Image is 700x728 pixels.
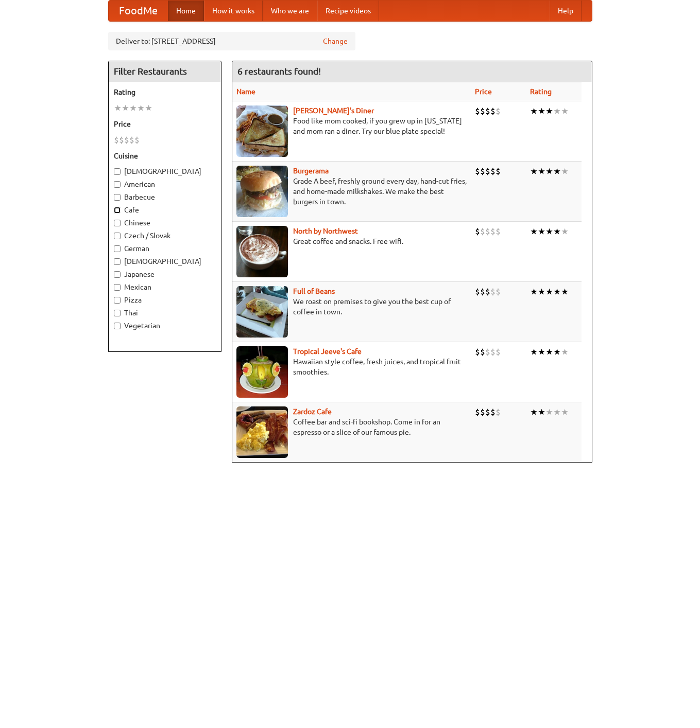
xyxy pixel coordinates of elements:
[480,346,485,358] li: $
[553,406,561,418] li: ★
[323,36,348,46] a: Change
[496,286,501,297] li: $
[114,205,216,215] label: Cafe
[545,166,553,177] li: ★
[530,105,538,117] li: ★
[114,323,121,329] input: Vegetarian
[496,105,501,117] li: $
[490,406,496,418] li: $
[475,226,480,237] li: $
[530,346,538,358] li: ★
[114,102,122,114] li: ★
[114,297,121,304] input: Pizza
[480,166,485,177] li: $
[553,166,561,177] li: ★
[475,286,480,297] li: $
[553,105,561,117] li: ★
[114,308,216,318] label: Thai
[114,179,216,189] label: American
[114,271,121,278] input: Japanese
[545,286,553,297] li: ★
[236,105,288,157] img: sallys.jpg
[114,295,216,305] label: Pizza
[236,236,467,246] p: Great coffee and snacks. Free wifi.
[236,296,467,317] p: We roast on premises to give you the best cup of coffee in town.
[114,218,216,228] label: Chinese
[293,407,332,416] b: Zardoz Cafe
[538,286,545,297] li: ★
[530,406,538,418] li: ★
[114,282,216,292] label: Mexican
[236,346,288,398] img: jeeves.jpg
[496,226,501,237] li: $
[114,269,216,279] label: Japanese
[530,226,538,237] li: ★
[530,166,538,177] li: ★
[114,243,216,254] label: German
[553,346,561,358] li: ★
[114,207,121,214] input: Cafe
[545,346,553,358] li: ★
[114,166,216,176] label: [DEMOGRAPHIC_DATA]
[475,87,492,96] a: Price
[263,1,317,21] a: Who we are
[114,151,216,161] h5: Cuisine
[119,134,124,146] li: $
[114,192,216,202] label: Barbecue
[114,220,121,226] input: Chinese
[137,102,145,114] li: ★
[561,105,569,117] li: ★
[485,226,490,237] li: $
[114,233,121,239] input: Czech / Slovak
[490,105,496,117] li: $
[134,134,140,146] li: $
[530,286,538,297] li: ★
[538,226,545,237] li: ★
[561,226,569,237] li: ★
[114,284,121,291] input: Mexican
[109,61,221,82] h4: Filter Restaurants
[485,346,490,358] li: $
[480,226,485,237] li: $
[236,166,288,217] img: burgerama.jpg
[485,406,490,418] li: $
[530,87,552,96] a: Rating
[114,321,216,331] label: Vegetarian
[293,106,374,115] b: [PERSON_NAME]'s Diner
[168,1,204,21] a: Home
[538,406,545,418] li: ★
[236,286,288,338] img: beans.jpg
[545,406,553,418] li: ★
[475,346,480,358] li: $
[293,167,329,175] a: Burgerama
[293,227,358,235] a: North by Northwest
[236,87,255,96] a: Name
[237,66,321,76] ng-pluralize: 6 restaurants found!
[490,166,496,177] li: $
[545,105,553,117] li: ★
[129,134,134,146] li: $
[114,134,119,146] li: $
[496,346,501,358] li: $
[480,105,485,117] li: $
[293,347,362,356] b: Tropical Jeeve's Cafe
[475,166,480,177] li: $
[538,346,545,358] li: ★
[114,230,216,241] label: Czech / Slovak
[293,287,335,295] a: Full of Beans
[485,286,490,297] li: $
[561,346,569,358] li: ★
[108,32,355,50] div: Deliver to: [STREET_ADDRESS]
[561,166,569,177] li: ★
[490,226,496,237] li: $
[550,1,582,21] a: Help
[114,256,216,267] label: [DEMOGRAPHIC_DATA]
[109,1,168,21] a: FoodMe
[236,226,288,277] img: north.jpg
[553,286,561,297] li: ★
[114,168,121,175] input: [DEMOGRAPHIC_DATA]
[538,105,545,117] li: ★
